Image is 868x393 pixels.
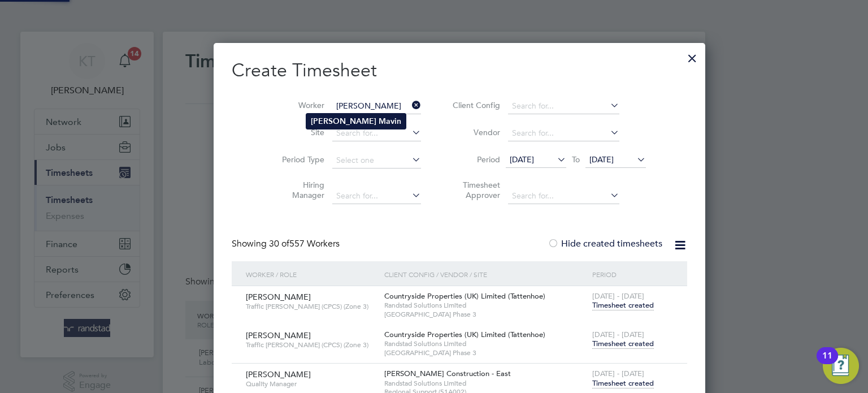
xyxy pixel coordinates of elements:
span: Timesheet created [592,300,654,310]
button: Open Resource Center, 11 new notifications [823,348,859,384]
span: [DATE] - [DATE] [592,330,644,339]
input: Select one [332,153,421,169]
div: Worker / Role [243,261,381,287]
span: Randstad Solutions Limited [384,301,587,310]
div: Showing [232,238,342,250]
h2: Create Timesheet [232,59,687,83]
span: 30 of [269,238,289,249]
span: To [568,152,583,167]
span: Traffic [PERSON_NAME] (CPCS) (Zone 3) [246,302,376,311]
span: 557 Workers [269,238,340,249]
label: Period [449,154,500,165]
label: Vendor [449,127,500,137]
span: [PERSON_NAME] [246,330,311,340]
span: Countryside Properties (UK) Limited (Tattenhoe) [384,291,545,301]
span: Timesheet created [592,378,654,388]
span: Randstad Solutions Limited [384,379,587,388]
span: [DATE] [510,154,534,165]
b: [PERSON_NAME] [311,116,376,126]
label: Worker [274,100,324,110]
span: [PERSON_NAME] [246,292,311,302]
input: Search for... [332,188,421,204]
span: [GEOGRAPHIC_DATA] Phase 3 [384,348,587,357]
label: Period Type [274,154,324,165]
input: Search for... [332,98,421,114]
div: Period [589,261,676,287]
input: Search for... [508,126,619,141]
label: Client Config [449,100,500,110]
span: [DATE] - [DATE] [592,291,644,301]
input: Search for... [508,188,619,204]
span: Randstad Solutions Limited [384,339,587,348]
span: [DATE] - [DATE] [592,369,644,378]
span: Timesheet created [592,339,654,349]
input: Search for... [508,98,619,114]
span: Countryside Properties (UK) Limited (Tattenhoe) [384,330,545,339]
span: Traffic [PERSON_NAME] (CPCS) (Zone 3) [246,340,376,349]
label: Site [274,127,324,137]
label: Timesheet Approver [449,180,500,200]
label: Hiring Manager [274,180,324,200]
span: Quality Manager [246,379,376,388]
span: [PERSON_NAME] Construction - East [384,369,511,378]
div: 11 [822,356,832,370]
div: Client Config / Vendor / Site [381,261,589,287]
label: Hide created timesheets [548,238,662,249]
span: [GEOGRAPHIC_DATA] Phase 3 [384,310,587,319]
input: Search for... [332,126,421,141]
span: [PERSON_NAME] [246,369,311,379]
span: [DATE] [589,154,614,165]
b: Mavin [379,116,401,126]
